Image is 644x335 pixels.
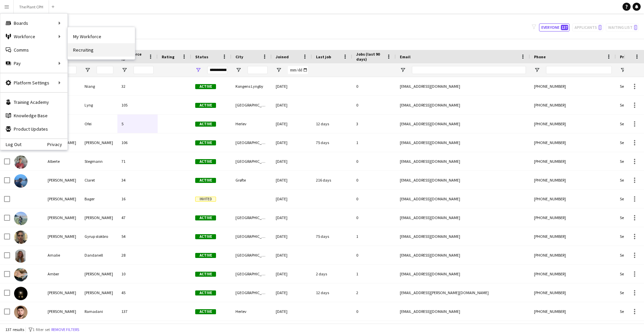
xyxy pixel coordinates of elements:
[231,246,272,264] div: [GEOGRAPHIC_DATA]
[316,54,331,59] span: Last job
[396,115,530,133] div: [EMAIL_ADDRESS][DOMAIN_NAME]
[117,283,158,302] div: 45
[0,43,67,57] a: Comms
[231,171,272,189] div: Grøfte
[14,230,28,244] img: Alfred Gyrup stokbro
[530,171,616,189] div: [PHONE_NUMBER]
[396,152,530,171] div: [EMAIL_ADDRESS][DOMAIN_NAME]
[352,77,396,95] div: 0
[14,174,28,188] img: Alex Claret
[195,159,216,164] span: Active
[312,171,352,189] div: 216 days
[272,208,312,227] div: [DATE]
[231,133,272,152] div: [GEOGRAPHIC_DATA]
[231,208,272,227] div: [GEOGRAPHIC_DATA]
[272,246,312,264] div: [DATE]
[195,309,216,314] span: Active
[248,66,268,74] input: City Filter Input
[195,122,216,127] span: Active
[352,302,396,321] div: 0
[133,66,154,74] input: Workforce ID Filter Input
[396,265,530,283] div: [EMAIL_ADDRESS][DOMAIN_NAME]
[272,171,312,189] div: [DATE]
[352,96,396,114] div: 0
[396,227,530,246] div: [EMAIL_ADDRESS][DOMAIN_NAME]
[0,142,21,147] a: Log Out
[97,66,113,74] input: Last Name Filter Input
[195,253,216,258] span: Active
[231,77,272,95] div: Kongens Lyngby
[231,152,272,171] div: [GEOGRAPHIC_DATA]
[195,272,216,277] span: Active
[195,103,216,108] span: Active
[276,54,289,59] span: Joined
[0,122,67,136] a: Product Updates
[162,54,174,59] span: Rating
[272,302,312,321] div: [DATE]
[534,67,540,73] button: Open Filter Menu
[530,77,616,95] div: [PHONE_NUMBER]
[117,115,158,133] div: 5
[400,67,406,73] button: Open Filter Menu
[80,152,117,171] div: Stegmann
[44,171,80,189] div: [PERSON_NAME]
[352,283,396,302] div: 2
[195,178,216,183] span: Active
[0,30,67,43] div: Workforce
[546,66,612,74] input: Phone Filter Input
[352,152,396,171] div: 0
[352,190,396,208] div: 0
[195,54,208,59] span: Status
[561,25,568,30] span: 137
[14,249,28,263] img: Amalie Dandanell
[80,302,117,321] div: Ramadani
[396,190,530,208] div: [EMAIL_ADDRESS][DOMAIN_NAME]
[396,302,530,321] div: [EMAIL_ADDRESS][DOMAIN_NAME]
[44,265,80,283] div: Amber
[80,115,117,133] div: Ofei
[312,133,352,152] div: 75 days
[195,67,201,73] button: Open Filter Menu
[195,290,216,295] span: Active
[0,57,67,70] div: Pay
[312,227,352,246] div: 75 days
[396,208,530,227] div: [EMAIL_ADDRESS][DOMAIN_NAME]
[14,306,28,319] img: Amir Ramadani
[80,246,117,264] div: Dandanell
[530,302,616,321] div: [PHONE_NUMBER]
[530,190,616,208] div: [PHONE_NUMBER]
[195,140,216,145] span: Active
[272,77,312,95] div: [DATE]
[288,66,308,74] input: Joined Filter Input
[396,171,530,189] div: [EMAIL_ADDRESS][DOMAIN_NAME]
[530,265,616,283] div: [PHONE_NUMBER]
[272,265,312,283] div: [DATE]
[195,84,216,89] span: Active
[117,246,158,264] div: 28
[400,54,411,59] span: Email
[231,302,272,321] div: Herlev
[80,283,117,302] div: [PERSON_NAME]
[396,133,530,152] div: [EMAIL_ADDRESS][DOMAIN_NAME]
[80,133,117,152] div: [PERSON_NAME]
[231,227,272,246] div: [GEOGRAPHIC_DATA]
[117,227,158,246] div: 54
[534,54,546,59] span: Phone
[80,265,117,283] div: [PERSON_NAME]
[68,43,135,57] a: Recruiting
[356,52,384,62] span: Jobs (last 90 days)
[80,77,117,95] div: Niang
[352,208,396,227] div: 0
[14,268,28,281] img: Amber Hansen
[0,109,67,122] a: Knowledge Base
[33,327,50,332] span: 1 filter set
[117,77,158,95] div: 32
[272,190,312,208] div: [DATE]
[60,66,76,74] input: First Name Filter Input
[352,246,396,264] div: 0
[530,96,616,114] div: [PHONE_NUMBER]
[396,96,530,114] div: [EMAIL_ADDRESS][DOMAIN_NAME]
[44,152,80,171] div: Alberte
[272,283,312,302] div: [DATE]
[44,190,80,208] div: [PERSON_NAME]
